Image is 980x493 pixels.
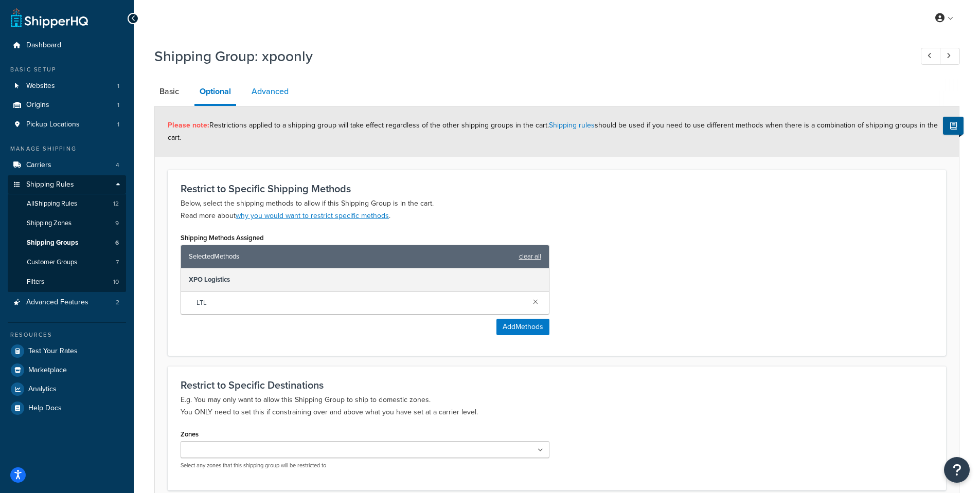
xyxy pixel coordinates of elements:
span: Shipping Zones [27,219,72,228]
span: 2 [116,298,119,307]
li: Shipping Rules [8,175,126,293]
a: Advanced Features2 [8,293,126,312]
span: 9 [115,219,119,228]
a: Previous Record [921,48,941,65]
span: 1 [117,120,119,129]
span: Advanced Features [26,298,88,307]
li: Pickup Locations [8,115,126,134]
a: Test Your Rates [8,342,126,360]
span: 4 [116,161,119,170]
a: Shipping Groups6 [8,233,126,252]
a: Analytics [8,380,126,398]
a: Pickup Locations1 [8,115,126,134]
div: Resources [8,331,126,339]
div: Manage Shipping [8,144,126,153]
span: Shipping Groups [27,239,78,247]
span: Origins [26,101,49,109]
a: why you would want to restrict specific methods [236,210,389,221]
p: E.g. You may only want to allow this Shipping Group to ship to domestic zones. You ONLY need to s... [181,394,933,418]
a: Carriers4 [8,156,126,175]
div: XPO Logistics [181,268,549,291]
a: Dashboard [8,36,126,55]
h3: Restrict to Specific Shipping Methods [181,183,933,194]
span: Customer Groups [27,258,77,267]
span: Filters [27,278,44,286]
span: Dashboard [26,41,61,50]
span: Selected Methods [189,249,514,264]
a: Optional [194,79,236,106]
p: Below, select the shipping methods to allow if this Shipping Group is in the cart. Read more about . [181,197,933,222]
a: Filters10 [8,272,126,291]
a: Advanced [246,79,294,104]
span: Help Docs [28,404,62,413]
span: 1 [117,101,119,109]
h3: Restrict to Specific Destinations [181,379,933,391]
li: Carriers [8,156,126,175]
a: Websites1 [8,77,126,96]
a: Shipping Zones9 [8,214,126,233]
span: Analytics [28,385,57,394]
p: Select any zones that this shipping group will be restricted to [181,462,549,469]
button: AddMethods [496,319,549,335]
a: Next Record [940,48,960,65]
button: Open Resource Center [944,457,970,483]
a: Shipping Rules [8,175,126,194]
a: Origins1 [8,96,126,115]
label: Shipping Methods Assigned [181,234,264,242]
a: Shipping rules [549,120,595,131]
a: AllShipping Rules12 [8,194,126,213]
li: Customer Groups [8,253,126,272]
li: Filters [8,272,126,291]
span: 6 [115,239,119,247]
li: Shipping Zones [8,214,126,233]
li: Advanced Features [8,293,126,312]
label: Zones [181,430,199,438]
span: Shipping Rules [26,180,74,189]
span: Restrictions applied to a shipping group will take effect regardless of the other shipping groups... [168,120,938,143]
span: 12 [113,199,119,208]
span: All Shipping Rules [27,199,77,208]
li: Shipping Groups [8,233,126,252]
button: Show Help Docs [943,117,964,135]
span: 1 [117,82,119,90]
li: Websites [8,77,126,96]
li: Origins [8,96,126,115]
a: Help Docs [8,399,126,417]
a: clear all [519,249,541,264]
span: Marketplace [28,366,67,375]
span: Pickup Locations [26,120,80,129]
strong: Please note: [168,120,209,131]
a: Marketplace [8,361,126,379]
h1: Shipping Group: xpoonly [154,46,902,66]
span: Test Your Rates [28,347,78,356]
div: Basic Setup [8,65,126,74]
span: 7 [116,258,119,267]
span: Websites [26,82,55,90]
a: Customer Groups7 [8,253,126,272]
span: Carriers [26,161,51,170]
span: LTL [197,296,525,310]
span: 10 [113,278,119,286]
a: Basic [154,79,184,104]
